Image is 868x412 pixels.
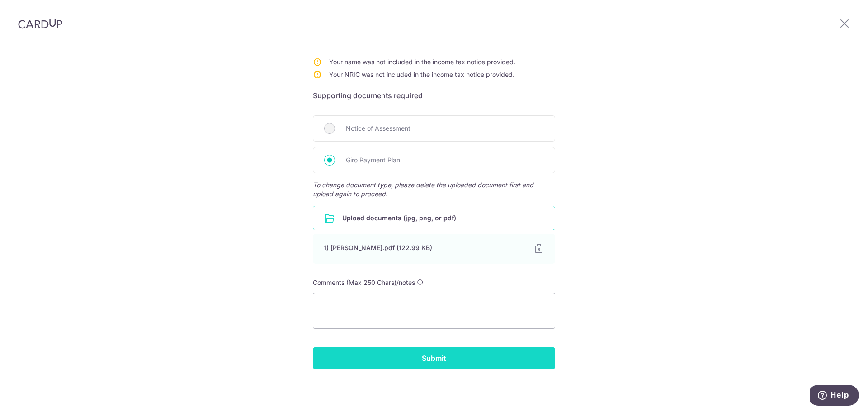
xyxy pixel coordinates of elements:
div: 1) [PERSON_NAME].pdf (122.99 KB) [324,243,523,252]
span: Comments (Max 250 Chars)/notes [313,279,415,286]
span: Notice of Assessment [346,123,544,134]
input: Submit [313,347,555,369]
h6: Supporting documents required [313,90,555,101]
img: CardUp [18,18,62,29]
span: Giro Payment Plan [346,155,544,166]
span: Your name was not included in the income tax notice provided. [329,58,515,66]
iframe: Opens a widget where you can find more information [810,385,859,407]
div: Upload documents (jpg, png, or pdf) [313,206,555,230]
span: To change document type, please delete the uploaded document first and upload again to proceed. [313,180,555,199]
span: Your NRIC was not included in the income tax notice provided. [329,71,514,78]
